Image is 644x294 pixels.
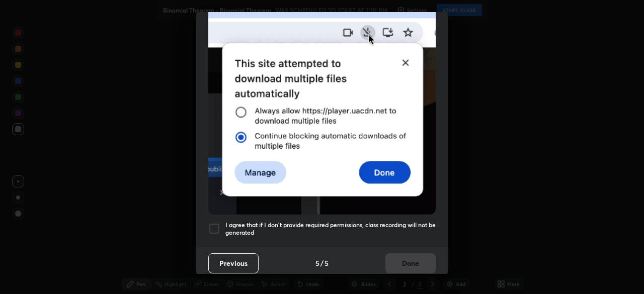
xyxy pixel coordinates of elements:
h5: I agree that if I don't provide required permissions, class recording will not be generated [225,221,436,237]
h4: / [320,258,324,268]
button: Previous [208,253,259,273]
h4: 5 [325,258,329,268]
h4: 5 [315,258,319,268]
